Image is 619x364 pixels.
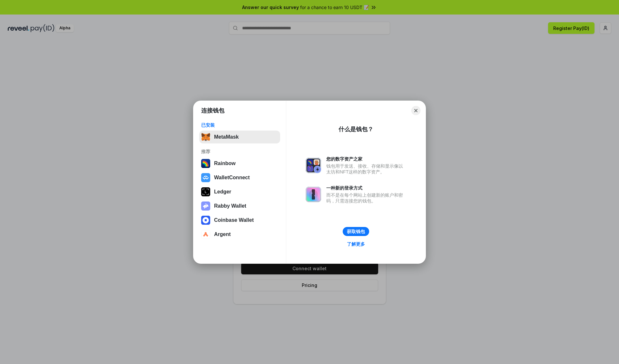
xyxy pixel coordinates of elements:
[214,189,231,195] div: Ledger
[199,228,280,241] button: Argent
[199,157,280,170] button: Rainbow
[199,171,280,184] button: WalletConnect
[326,156,406,162] div: 您的数字资产之家
[214,203,246,209] div: Rabby Wallet
[201,230,210,239] img: svg+xml,%3Csvg%20width%3D%2228%22%20height%3D%2228%22%20viewBox%3D%220%200%2028%2028%22%20fill%3D...
[326,163,406,175] div: 钱包用于发送、接收、存储和显示像以太坊和NFT这样的数字资产。
[306,158,321,173] img: svg+xml,%3Csvg%20xmlns%3D%22http%3A%2F%2Fwww.w3.org%2F2000%2Fsvg%22%20fill%3D%22none%22%20viewBox...
[306,187,321,202] img: svg+xml,%3Csvg%20xmlns%3D%22http%3A%2F%2Fwww.w3.org%2F2000%2Fsvg%22%20fill%3D%22none%22%20viewBox...
[411,106,420,115] button: Close
[201,133,210,142] img: svg+xml,%3Csvg%20fill%3D%22none%22%20height%3D%2233%22%20viewBox%3D%220%200%2035%2033%22%20width%...
[343,227,369,236] button: 获取钱包
[199,214,280,227] button: Coinbase Wallet
[214,231,231,237] div: Argent
[199,131,280,143] button: MetaMask
[201,173,210,182] img: svg+xml,%3Csvg%20width%3D%2228%22%20height%3D%2228%22%20viewBox%3D%220%200%2028%2028%22%20fill%3D...
[214,175,250,181] div: WalletConnect
[201,216,210,225] img: svg+xml,%3Csvg%20width%3D%2228%22%20height%3D%2228%22%20viewBox%3D%220%200%2028%2028%22%20fill%3D...
[214,161,236,166] div: Rainbow
[326,192,406,204] div: 而不是在每个网站上创建新的账户和密码，只需连接您的钱包。
[347,229,365,234] div: 获取钱包
[199,200,280,212] button: Rabby Wallet
[201,202,210,211] img: svg+xml,%3Csvg%20xmlns%3D%22http%3A%2F%2Fwww.w3.org%2F2000%2Fsvg%22%20fill%3D%22none%22%20viewBox...
[326,185,406,191] div: 一种新的登录方式
[339,125,373,133] div: 什么是钱包？
[347,241,365,247] div: 了解更多
[199,185,280,198] button: Ledger
[201,107,224,114] h1: 连接钱包
[214,134,239,140] div: MetaMask
[201,159,210,168] img: svg+xml,%3Csvg%20width%3D%22120%22%20height%3D%22120%22%20viewBox%3D%220%200%20120%20120%22%20fil...
[343,240,369,248] a: 了解更多
[201,122,278,128] div: 已安装
[201,149,278,154] div: 推荐
[214,217,254,223] div: Coinbase Wallet
[201,187,210,196] img: svg+xml,%3Csvg%20xmlns%3D%22http%3A%2F%2Fwww.w3.org%2F2000%2Fsvg%22%20width%3D%2228%22%20height%3...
